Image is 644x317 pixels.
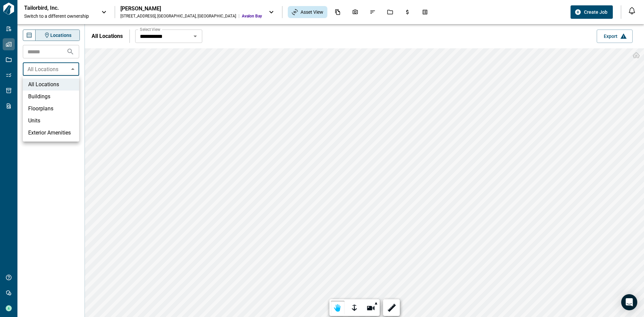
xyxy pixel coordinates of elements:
[23,78,79,91] li: All Locations
[621,294,637,310] div: Open Intercom Messenger
[23,127,79,139] li: Exterior Amenities
[23,103,79,115] li: Floorplans
[23,91,79,103] li: Buildings
[23,115,79,127] li: Units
